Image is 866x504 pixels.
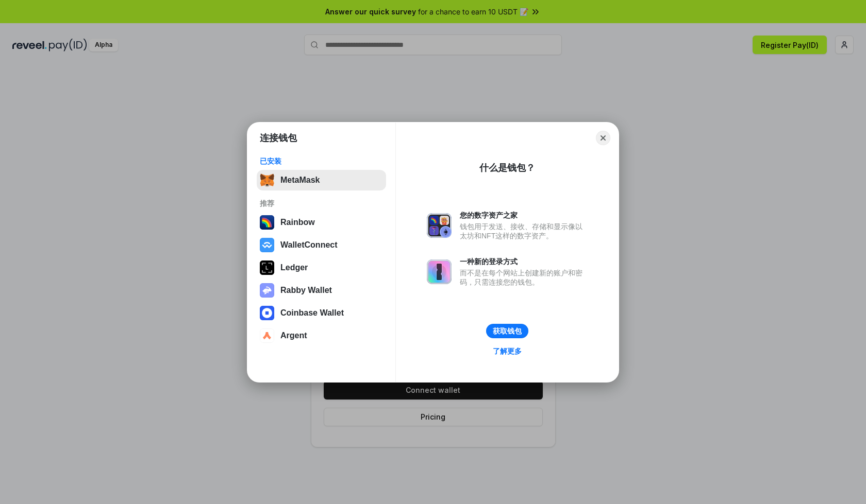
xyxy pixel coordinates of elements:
[257,212,386,233] button: Rainbow
[260,306,274,320] img: svg+xml,%3Csvg%20width%3D%2228%22%20height%3D%2228%22%20viewBox%3D%220%200%2028%2028%22%20fill%3D...
[280,240,338,250] div: WalletConnect
[427,259,452,284] img: svg+xml,%3Csvg%20xmlns%3D%22http%3A%2F%2Fwww.w3.org%2F2000%2Fsvg%22%20fill%3D%22none%22%20viewBox...
[257,325,386,346] button: Argent
[257,235,386,255] button: WalletConnect
[257,170,386,190] button: MetaMask
[460,257,588,266] div: 一种新的登录方式
[493,326,522,336] div: 获取钱包
[460,211,588,220] div: 您的数字资产之家
[260,328,274,343] img: svg+xml,%3Csvg%20width%3D%2228%22%20height%3D%2228%22%20viewBox%3D%220%200%2028%2028%22%20fill%3D...
[280,331,307,340] div: Argent
[280,176,320,185] div: MetaMask
[460,222,588,240] div: 钱包用于发送、接收、存储和显示像以太坊和NFT这样的数字资产。
[260,199,383,208] div: 推荐
[257,303,386,323] button: Coinbase Wallet
[260,260,274,275] img: svg+xml,%3Csvg%20xmlns%3D%22http%3A%2F%2Fwww.w3.org%2F2000%2Fsvg%22%20width%3D%2228%22%20height%3...
[260,173,274,187] img: svg+xml,%3Csvg%20fill%3D%22none%22%20height%3D%2233%22%20viewBox%3D%220%200%2035%2033%22%20width%...
[280,286,332,295] div: Rabby Wallet
[280,308,344,318] div: Coinbase Wallet
[460,268,588,287] div: 而不是在每个网站上创建新的账户和密码，只需连接您的钱包。
[487,344,528,358] a: 了解更多
[479,162,535,174] div: 什么是钱包？
[260,157,383,166] div: 已安装
[260,215,274,230] img: svg+xml,%3Csvg%20width%3D%22120%22%20height%3D%22120%22%20viewBox%3D%220%200%20120%20120%22%20fil...
[257,280,386,301] button: Rabby Wallet
[257,257,386,278] button: Ledger
[260,283,274,298] img: svg+xml,%3Csvg%20xmlns%3D%22http%3A%2F%2Fwww.w3.org%2F2000%2Fsvg%22%20fill%3D%22none%22%20viewBox...
[280,263,308,272] div: Ledger
[486,324,528,338] button: 获取钱包
[493,346,522,356] div: 了解更多
[596,131,610,145] button: Close
[260,238,274,252] img: svg+xml,%3Csvg%20width%3D%2228%22%20height%3D%2228%22%20viewBox%3D%220%200%2028%2028%22%20fill%3D...
[427,213,452,238] img: svg+xml,%3Csvg%20xmlns%3D%22http%3A%2F%2Fwww.w3.org%2F2000%2Fsvg%22%20fill%3D%22none%22%20viewBox...
[280,218,315,227] div: Rainbow
[260,132,297,144] h1: 连接钱包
